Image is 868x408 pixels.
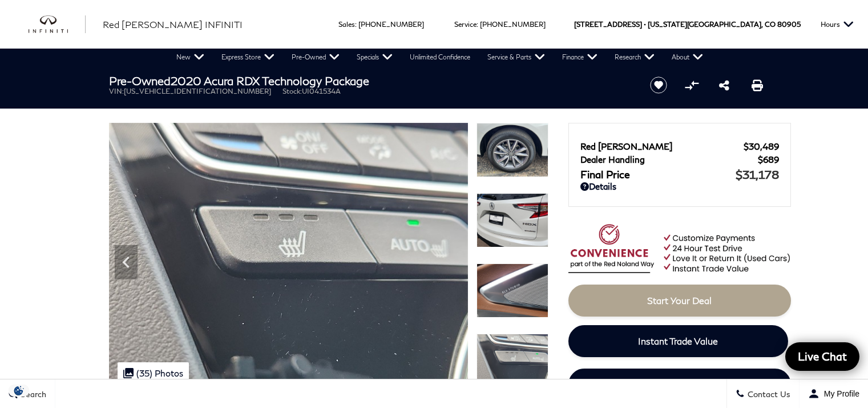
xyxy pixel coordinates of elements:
a: Unlimited Confidence [401,49,479,66]
a: Research [606,49,663,66]
a: [STREET_ADDRESS] • [US_STATE][GEOGRAPHIC_DATA], CO 80905 [574,20,801,29]
span: Red [PERSON_NAME] INFINITI [103,19,243,30]
span: VIN: [109,87,124,95]
span: Red [PERSON_NAME] [580,141,744,151]
a: Schedule Test Drive [568,369,791,401]
nav: Main Navigation [168,49,712,66]
a: [PHONE_NUMBER] [358,20,424,29]
div: Previous [115,245,138,279]
img: Used 2020 Platinum White Pearl Acura Technology Package image 35 [477,334,548,388]
a: Finance [554,49,606,66]
a: infiniti [29,15,86,34]
span: $30,489 [744,141,779,151]
span: Instant Trade Value [638,335,718,346]
div: (35) Photos [118,362,189,384]
span: Start Your Deal [647,295,712,306]
h1: 2020 Acura RDX Technology Package [109,74,631,87]
img: Used 2020 Platinum White Pearl Acura Technology Package image 35 [109,123,468,393]
span: Service [454,20,477,29]
a: Pre-Owned [283,49,348,66]
span: Search [18,389,46,399]
a: Dealer Handling $689 [580,154,779,165]
a: Specials [348,49,401,66]
span: UI041534A [302,87,341,95]
img: Used 2020 Platinum White Pearl Acura Technology Package image 33 [477,193,548,247]
img: Opt-Out Icon [6,385,32,397]
a: Red [PERSON_NAME] $30,489 [580,141,779,151]
span: Contact Us [745,389,790,399]
a: Express Store [213,49,283,66]
a: New [168,49,213,66]
button: Save vehicle [646,76,671,94]
a: Print this Pre-Owned 2020 Acura RDX Technology Package [752,78,763,92]
button: Open user profile menu [800,379,868,408]
span: Stock: [282,87,302,95]
img: Used 2020 Platinum White Pearl Acura Technology Package image 32 [477,123,548,177]
a: [PHONE_NUMBER] [480,20,546,29]
a: Red [PERSON_NAME] INFINITI [103,18,243,31]
span: $31,178 [736,167,779,181]
span: Live Chat [792,349,853,363]
a: Details [580,181,779,191]
a: Service & Parts [479,49,554,66]
a: Final Price $31,178 [580,167,779,181]
strong: Pre-Owned [109,74,171,87]
a: Instant Trade Value [568,325,788,357]
section: Click to Open Cookie Consent Modal [6,385,32,397]
a: Share this Pre-Owned 2020 Acura RDX Technology Package [719,78,729,92]
a: Start Your Deal [568,285,791,317]
button: Compare Vehicle [683,77,700,94]
span: [US_VEHICLE_IDENTIFICATION_NUMBER] [124,87,271,95]
span: Final Price [580,168,736,181]
img: Used 2020 Platinum White Pearl Acura Technology Package image 34 [477,263,548,318]
a: About [663,49,712,66]
img: INFINITI [29,15,86,34]
span: Sales [338,20,355,29]
span: My Profile [819,389,859,398]
span: Dealer Handling [580,154,758,165]
span: : [477,20,478,29]
a: Live Chat [785,342,859,371]
span: : [355,20,357,29]
span: $689 [758,154,779,165]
